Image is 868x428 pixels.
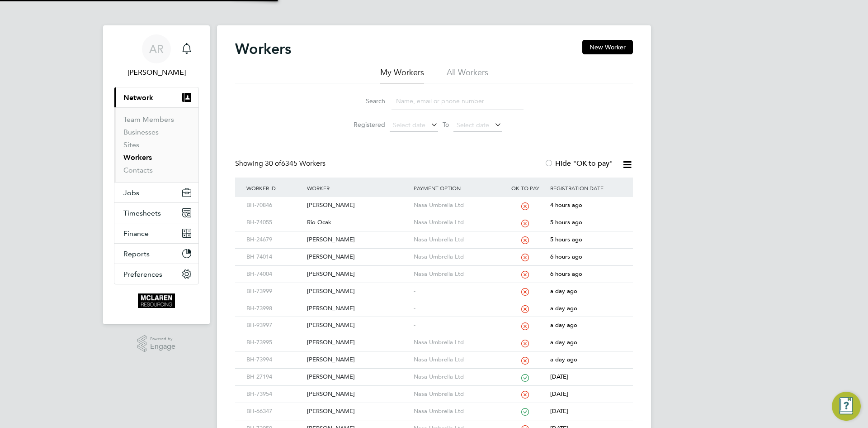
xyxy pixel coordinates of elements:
a: BH-74004[PERSON_NAME]Nasa Umbrella Ltd6 hours ago [244,265,624,273]
span: a day ago [550,338,577,346]
div: Nasa Umbrella Ltd [411,214,503,231]
a: Team Members [123,115,174,124]
span: 5 hours ago [550,218,582,226]
div: BH-73998 [244,300,305,317]
button: New Worker [582,40,633,54]
a: Workers [123,153,152,162]
div: Nasa Umbrella Ltd [411,266,503,283]
a: BH-66347[PERSON_NAME]Nasa Umbrella Ltd[DATE] [244,403,624,410]
button: Reports [114,244,198,264]
a: BH-27194[PERSON_NAME]Nasa Umbrella Ltd[DATE] [244,368,624,376]
div: Worker [305,178,411,198]
div: Registration Date [548,178,624,198]
span: Reports [123,250,150,258]
a: BH-93997[PERSON_NAME]-a day ago [244,317,624,324]
span: a day ago [550,304,577,312]
div: Nasa Umbrella Ltd [411,197,503,214]
span: Engage [150,343,175,351]
span: AR [149,43,164,55]
div: Worker ID [244,178,305,198]
span: a day ago [550,321,577,329]
div: [PERSON_NAME] [305,197,411,214]
div: [PERSON_NAME] [305,351,411,368]
span: 6345 Workers [265,159,325,168]
div: - [411,300,503,317]
a: BH-73998[PERSON_NAME]-a day ago [244,300,624,308]
a: AR[PERSON_NAME] [114,34,199,78]
div: BH-73999 [244,283,305,300]
div: BH-73995 [244,334,305,351]
div: BH-73994 [244,351,305,368]
div: BH-74014 [244,249,305,265]
div: BH-73954 [244,386,305,403]
div: - [411,283,503,300]
span: Powered by [150,335,175,343]
div: [PERSON_NAME] [305,283,411,300]
div: BH-70846 [244,197,305,214]
label: Hide "OK to pay" [544,159,613,168]
h2: Workers [235,40,291,58]
div: Nasa Umbrella Ltd [411,369,503,385]
a: Businesses [123,128,159,136]
span: [DATE] [550,390,568,398]
div: Nasa Umbrella Ltd [411,386,503,403]
div: Showing [235,159,327,168]
span: [DATE] [550,373,568,380]
label: Registered [344,120,385,129]
div: Nasa Umbrella Ltd [411,231,503,248]
div: BH-24679 [244,231,305,248]
a: BH-74055Rio OcakNasa Umbrella Ltd5 hours ago [244,214,624,221]
span: To [440,119,452,130]
div: Nasa Umbrella Ltd [411,334,503,351]
span: 30 of [265,159,281,168]
div: Nasa Umbrella Ltd [411,249,503,265]
button: Timesheets [114,203,198,223]
div: [PERSON_NAME] [305,334,411,351]
span: [DATE] [550,407,568,415]
a: BH-74014[PERSON_NAME]Nasa Umbrella Ltd6 hours ago [244,248,624,256]
div: Payment Option [411,178,503,198]
span: a day ago [550,287,577,295]
button: Network [114,87,198,107]
div: BH-74055 [244,214,305,231]
a: BH-73950[PERSON_NAME]Nasa Umbrella Ltd[DATE] [244,420,624,428]
button: Jobs [114,183,198,202]
a: BH-73994[PERSON_NAME]Nasa Umbrella Ltda day ago [244,351,624,359]
div: Nasa Umbrella Ltd [411,403,503,420]
span: Preferences [123,270,162,279]
li: All Workers [447,67,488,83]
img: mclaren-logo-retina.png [138,293,175,308]
span: 5 hours ago [550,236,582,243]
a: BH-73995[PERSON_NAME]Nasa Umbrella Ltda day ago [244,334,624,341]
span: 4 hours ago [550,201,582,209]
div: [PERSON_NAME] [305,266,411,283]
div: Network [114,107,198,182]
span: Jobs [123,188,139,197]
div: [PERSON_NAME] [305,386,411,403]
div: [PERSON_NAME] [305,317,411,334]
span: Network [123,93,153,102]
button: Finance [114,223,198,243]
span: a day ago [550,356,577,363]
span: 6 hours ago [550,253,582,260]
div: BH-66347 [244,403,305,420]
a: BH-73954[PERSON_NAME]Nasa Umbrella Ltd[DATE] [244,385,624,393]
span: Select date [393,121,425,129]
input: Name, email or phone number [392,92,524,110]
span: Arek Roziewicz [114,67,199,78]
div: BH-93997 [244,317,305,334]
div: Rio Ocak [305,214,411,231]
span: Finance [123,229,149,238]
div: [PERSON_NAME] [305,403,411,420]
button: Engage Resource Center [832,392,861,421]
a: BH-73999[PERSON_NAME]-a day ago [244,283,624,290]
a: Sites [123,140,139,149]
div: [PERSON_NAME] [305,369,411,385]
div: [PERSON_NAME] [305,300,411,317]
a: Contacts [123,166,153,174]
div: [PERSON_NAME] [305,249,411,265]
a: Go to home page [114,293,199,308]
div: BH-27194 [244,369,305,385]
span: Timesheets [123,209,161,217]
a: BH-24679[PERSON_NAME]Nasa Umbrella Ltd5 hours ago [244,231,624,239]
